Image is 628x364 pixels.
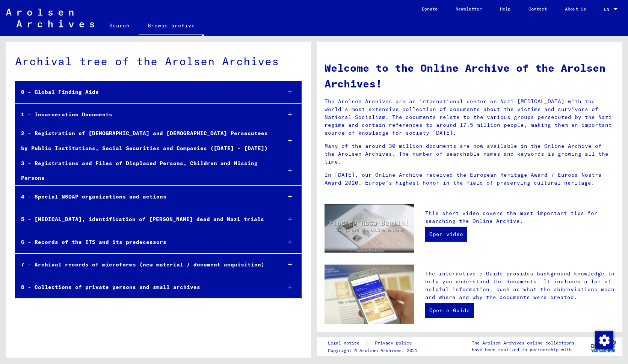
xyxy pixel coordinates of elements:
p: The Arolsen Archives online collections [472,340,574,346]
div: | [328,339,421,347]
div: 1 - Incarceration Documents [15,107,275,122]
img: eguide.jpg [325,265,414,324]
p: The interactive e-Guide provides background knowledge to help you understand the documents. It in... [425,270,615,301]
p: The Arolsen Archives are an international center on Nazi [MEDICAL_DATA] with the world’s most ext... [325,98,615,137]
mat-select-trigger: EN [604,6,609,12]
a: Privacy policy [369,339,421,347]
div: 3 - Registrations and Files of Displaced Persons, Children and Missing Persons [15,156,275,185]
a: Legal notice [328,339,365,347]
p: have been realized in partnership with [472,346,574,353]
a: Open video [425,227,467,242]
a: Search [100,17,139,35]
a: Open e-Guide [425,303,474,318]
img: Arolsen_neg.svg [6,9,94,27]
h1: Welcome to the Online Archive of the Arolsen Archives! [325,60,615,92]
img: Modification du consentement [595,331,613,349]
div: Archival tree of the Arolsen Archives [15,53,302,70]
img: video.jpg [325,204,414,253]
div: 4 - Special NSDAP organizations and actions [15,190,275,204]
p: This short video covers the most important tips for searching the Online Archive. [425,209,615,225]
p: Copyright © Arolsen Archives, 2021 [328,347,421,354]
div: 0 - Global Finding Aids [15,85,275,99]
div: 5 - [MEDICAL_DATA], identification of [PERSON_NAME] dead and Nazi trials [15,212,275,227]
div: 7 - Archival records of microforms (new material / document acquisition) [15,257,275,272]
img: yv_logo.png [589,337,617,356]
p: In [DATE], our Online Archive received the European Heritage Award / Europa Nostra Award 2020, Eu... [325,171,615,187]
div: 2 - Registration of [DEMOGRAPHIC_DATA] and [DEMOGRAPHIC_DATA] Persecutees by Public Institutions,... [15,126,275,155]
div: 6 - Records of the ITS and its predecessors [15,235,275,250]
div: 8 - Collections of private persons and small archives [15,280,275,295]
p: Many of the around 30 million documents are now available in the Online Archive of the Arolsen Ar... [325,142,615,166]
div: Modification du consentement [595,331,613,349]
a: Browse archive [139,17,204,36]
